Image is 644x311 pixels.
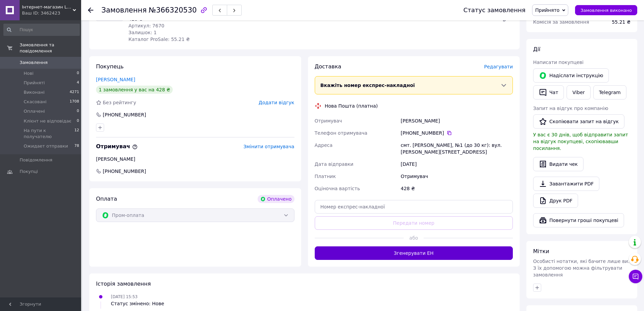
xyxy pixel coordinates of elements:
[533,19,589,25] span: Комісія за замовлення
[533,132,628,151] span: У вас є 30 днів, щоб відправити запит на відгук покупцеві, скопіювавши посилання.
[128,23,164,28] span: Артикул: 7670
[96,77,135,82] a: [PERSON_NAME]
[533,177,599,191] a: Завантажити PDF
[88,7,93,14] div: Повернутися назад
[259,100,294,105] span: Додати відгук
[20,169,38,175] span: Покупці
[533,106,608,111] span: Запит на відгук про компанію
[315,130,367,136] span: Телефон отримувача
[567,85,590,99] a: Viber
[315,161,354,167] span: Дата відправки
[96,196,117,202] span: Оплата
[20,157,52,163] span: Повідомлення
[612,19,630,25] span: 55.21 ₴
[24,128,74,140] span: На пути к получателю
[111,300,164,307] div: Статус змінено: Нове
[315,142,333,148] span: Адреса
[24,80,45,86] span: Прийняті
[533,213,624,227] button: Повернути гроші покупцеві
[533,60,583,65] span: Написати покупцеві
[20,60,48,66] span: Замовлення
[315,118,342,124] span: Отримувач
[315,174,336,179] span: Платник
[77,118,79,124] span: 0
[629,270,642,283] button: Чат з покупцем
[593,85,626,99] a: Telegram
[103,100,136,105] span: Без рейтингу
[96,156,294,162] div: [PERSON_NAME]
[96,281,151,287] span: Історія замовлення
[533,194,578,208] a: Друк PDF
[3,24,80,36] input: Пошук
[77,108,79,114] span: 0
[74,143,79,149] span: 78
[533,114,624,129] button: Скопіювати запит на відгук
[22,10,81,16] div: Ваш ID: 3462423
[24,118,71,124] span: Клієнт не відповідає
[96,143,138,150] span: Отримувач
[20,42,81,54] span: Замовлення та повідомлення
[96,63,124,70] span: Покупець
[315,246,513,260] button: Згенерувати ЕН
[399,115,514,127] div: [PERSON_NAME]
[102,111,147,118] div: [PHONE_NUMBER]
[399,182,514,195] div: 428 ₴
[24,89,45,95] span: Виконані
[580,8,632,13] span: Замовлення виконано
[96,86,173,94] div: 1 замовлення у вас на 428 ₴
[102,168,147,175] span: [PHONE_NUMBER]
[243,144,294,149] span: Змінити отримувача
[399,158,514,170] div: [DATE]
[70,89,79,95] span: 4271
[533,259,629,277] span: Особисті нотатки, які бачите лише ви. З їх допомогою можна фільтрувати замовлення
[149,6,197,14] span: №366320530
[315,200,513,214] input: Номер експрес-накладної
[77,80,79,86] span: 4
[74,128,79,140] span: 12
[404,235,424,241] span: або
[70,99,79,105] span: 1708
[533,85,564,99] button: Чат
[320,83,415,88] span: Вкажіть номер експрес-накладної
[101,6,147,14] span: Замовлення
[128,30,157,35] span: Залишок: 1
[533,157,583,171] button: Видати чек
[128,37,190,42] span: Каталог ProSale: 55.21 ₴
[399,139,514,158] div: смт. [PERSON_NAME], №1 (до 30 кг): вул. [PERSON_NAME][STREET_ADDRESS]
[533,248,549,254] span: Мітки
[401,130,513,136] div: [PHONE_NUMBER]
[24,108,45,114] span: Оплачені
[22,4,73,10] span: Інтернет-магазин LED Ukraine
[111,294,138,299] span: [DATE] 15:53
[24,143,68,149] span: Ожидает отправки
[535,7,559,13] span: Прийнято
[258,195,294,203] div: Оплачено
[315,63,341,70] span: Доставка
[484,64,513,69] span: Редагувати
[24,70,33,76] span: Нові
[323,103,380,109] div: Нова Пошта (платна)
[463,7,526,14] div: Статус замовлення
[533,46,540,52] span: Дії
[575,5,637,15] button: Замовлення виконано
[315,186,360,191] span: Оціночна вартість
[533,68,609,83] button: Надіслати інструкцію
[24,99,47,105] span: Скасовані
[399,170,514,182] div: Отримувач
[77,70,79,76] span: 0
